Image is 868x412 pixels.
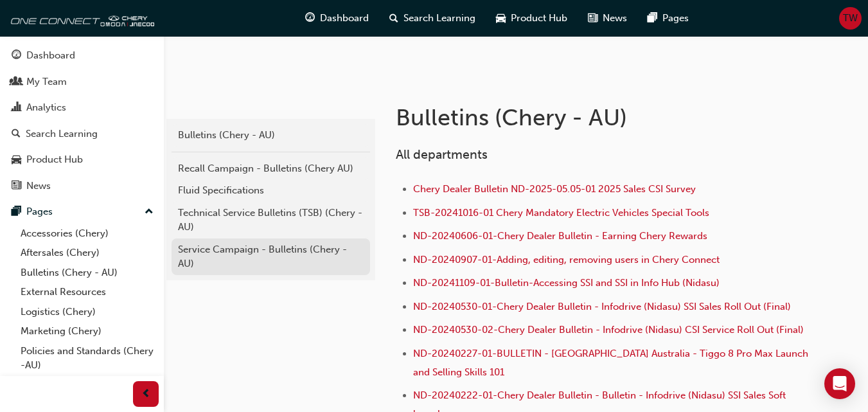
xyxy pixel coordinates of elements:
button: TW [839,7,862,30]
a: Logistics (Chery) [15,302,159,322]
div: Analytics [26,100,66,115]
span: chart-icon [12,102,21,114]
button: Pages [5,200,159,224]
div: Pages [26,204,53,219]
img: oneconnect [6,5,154,31]
span: guage-icon [12,50,21,62]
div: Open Intercom Messenger [824,368,855,399]
div: Technical Service Bulletins (TSB) (Chery - AU) [178,206,364,235]
span: Product Hub [511,11,567,26]
a: Dashboard [5,44,159,67]
span: up-icon [145,204,154,220]
span: search-icon [389,10,398,26]
a: ND-20241109-01-Bulletin-Accessing SSI and SSI in Info Hub (Nidasu) [413,277,720,289]
span: car-icon [496,10,506,26]
a: Technical Service Bulletins (TSB) (Chery - AU) [172,202,370,238]
a: Recall Campaign - Bulletins (Chery AU) [172,157,370,180]
span: people-icon [12,76,21,88]
a: car-iconProduct Hub [486,5,578,31]
div: Search Learning [26,127,98,141]
a: ND-20240530-01-Chery Dealer Bulletin - Infodrive (Nidasu) SSI Sales Roll Out (Final) [413,301,791,312]
a: Fluid Specifications [172,179,370,202]
a: pages-iconPages [637,5,699,31]
a: Marketing (Chery) [15,321,159,341]
a: Service Campaign - Bulletins (Chery - AU) [172,238,370,275]
span: All departments [396,147,488,162]
a: Bulletins (Chery - AU) [172,124,370,147]
span: guage-icon [305,10,315,26]
a: Accessories (Chery) [15,224,159,244]
a: Bulletins (Chery - AU) [15,263,159,283]
span: Pages [662,11,689,26]
div: Product Hub [26,152,83,167]
span: TW [843,11,858,26]
div: My Team [26,75,67,89]
div: Fluid Specifications [178,183,364,198]
a: My Team [5,70,159,94]
a: ND-20240227-01-BULLETIN - [GEOGRAPHIC_DATA] Australia - Tiggo 8 Pro Max Launch and Selling Skills... [413,348,811,378]
a: External Resources [15,282,159,302]
div: Bulletins (Chery - AU) [178,128,364,143]
a: Product Hub [5,148,159,172]
div: Service Campaign - Bulletins (Chery - AU) [178,242,364,271]
span: news-icon [588,10,598,26]
span: pages-icon [12,206,21,218]
span: pages-icon [648,10,657,26]
a: TSB-20241016-01 Chery Mandatory Electric Vehicles Special Tools [413,207,709,219]
div: News [26,179,51,193]
div: Dashboard [26,48,75,63]
div: Recall Campaign - Bulletins (Chery AU) [178,161,364,176]
a: ND-20240530-02-Chery Dealer Bulletin - Infodrive (Nidasu) CSI Service Roll Out (Final) [413,324,804,336]
span: news-icon [12,181,21,192]
a: news-iconNews [578,5,637,31]
span: car-icon [12,154,21,166]
a: Policies and Standards (Chery -AU) [15,341,159,375]
a: News [5,174,159,198]
a: Search Learning [5,122,159,146]
a: search-iconSearch Learning [379,5,486,31]
span: Dashboard [320,11,369,26]
a: guage-iconDashboard [295,5,379,31]
button: DashboardMy TeamAnalyticsSearch LearningProduct HubNews [5,41,159,200]
h1: Bulletins (Chery - AU) [396,103,770,132]
a: ND-20240907-01-Adding, editing, removing users in Chery Connect [413,254,720,265]
span: prev-icon [141,386,151,402]
span: Search Learning [403,11,475,26]
a: Analytics [5,96,159,120]
a: ND-20240606-01-Chery Dealer Bulletin - Earning Chery Rewards [413,230,707,242]
span: search-icon [12,129,21,140]
a: Aftersales (Chery) [15,243,159,263]
a: Chery Dealer Bulletin ND-2025-05.05-01 2025 Sales CSI Survey [413,183,696,195]
span: News [603,11,627,26]
a: Technical Hub Workshop information [15,375,159,409]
